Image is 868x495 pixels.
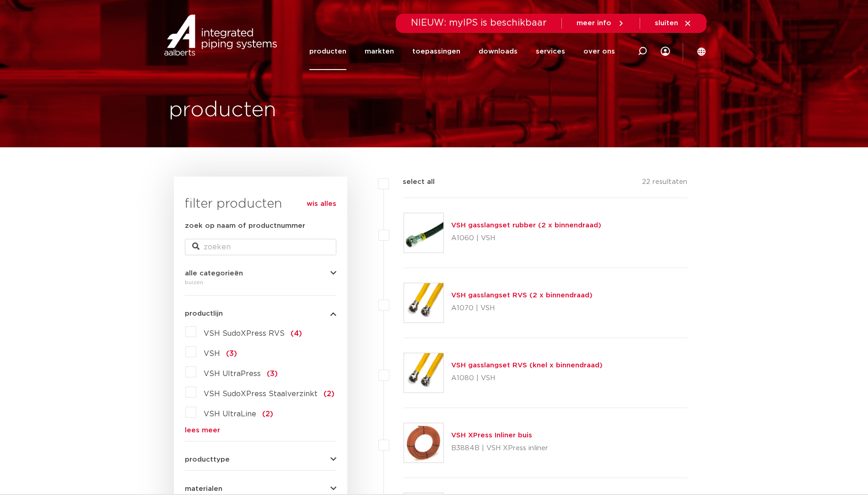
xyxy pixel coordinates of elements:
a: VSH gasslangset rubber (2 x binnendraad) [451,222,601,229]
nav: Menu [309,33,615,70]
img: Thumbnail for VSH gasslangset RVS (2 x binnendraad) [404,283,443,323]
span: (3) [267,370,278,377]
span: VSH UltraPress [204,370,261,377]
p: A1070 | VSH [451,301,593,316]
a: wis alles [307,199,336,210]
p: A1060 | VSH [451,231,601,246]
button: productlijn [185,310,336,317]
img: Thumbnail for VSH XPress Inliner buis [404,423,443,463]
a: VSH gasslangset RVS (2 x binnendraad) [451,292,593,299]
span: VSH UltraLine [204,410,256,418]
button: alle categorieën [185,270,336,277]
label: zoek op naam of productnummer [185,221,305,231]
span: (3) [226,350,237,357]
a: markten [365,33,394,70]
a: services [536,33,565,70]
a: producten [309,33,346,70]
span: (2) [262,410,273,418]
button: producttype [185,456,336,463]
span: (2) [323,390,334,398]
span: alle categorieën [185,270,243,277]
div: buizen [185,277,336,288]
a: meer info [577,19,625,27]
label: select all [389,177,435,188]
p: 22 resultaten [642,177,687,191]
div: my IPS [661,33,670,70]
a: sluiten [655,19,692,27]
span: VSH SudoXPress Staalverzinkt [204,390,318,398]
h3: filter producten [185,195,336,213]
input: zoeken [185,239,336,255]
a: VSH gasslangset RVS (knel x binnendraad) [451,362,603,369]
p: A1080 | VSH [451,371,603,386]
a: toepassingen [412,33,460,70]
span: productlijn [185,310,223,317]
span: sluiten [655,20,678,27]
a: downloads [479,33,518,70]
img: Thumbnail for VSH gasslangset RVS (knel x binnendraad) [404,353,443,393]
a: over ons [583,33,615,70]
button: materialen [185,485,336,492]
span: VSH SudoXPress RVS [204,330,285,337]
a: VSH XPress Inliner buis [451,432,532,439]
p: B3884B | VSH XPress inliner [451,441,548,456]
a: lees meer [185,427,336,434]
img: Thumbnail for VSH gasslangset rubber (2 x binnendraad) [404,213,443,253]
span: VSH [204,350,220,357]
h1: producten [169,96,276,125]
span: materialen [185,485,222,492]
span: (4) [291,330,302,337]
span: producttype [185,456,230,463]
span: meer info [577,20,611,27]
span: NIEUW: myIPS is beschikbaar [411,18,547,27]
